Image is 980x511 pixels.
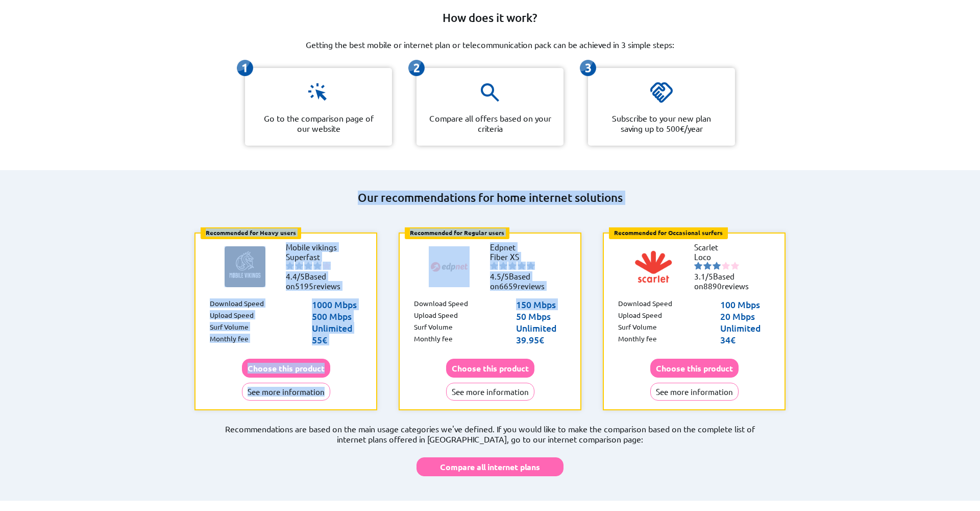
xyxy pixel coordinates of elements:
p: 1000 Mbps [312,298,362,310]
p: 100 Mbps [720,298,770,310]
a: Choose this product [242,363,330,373]
p: Monthly fee [210,334,249,345]
p: Surf Volume [210,322,249,334]
img: starnr5 [527,262,535,270]
p: 20 Mbps [720,310,770,322]
li: Based on reviews [490,271,551,291]
span: 4.4/5 [286,271,305,281]
button: Choose this product [650,359,739,378]
p: Download Speed [210,298,264,310]
li: Loco [694,252,755,262]
img: icon representing the second-step [408,60,425,76]
p: 55€ [312,334,362,345]
li: Superfast [286,252,347,262]
img: icon representing the first-step [237,60,253,76]
li: Scarlet [694,242,755,252]
p: Compare all offers based on your criteria [429,113,551,133]
img: Logo of Scarlet [633,246,674,287]
b: Recommended for Occasional surfers [614,228,723,237]
p: 39.95€ [516,334,566,345]
p: Recommendations are based on the main usage categories we've defined. If you would like to make t... [184,424,796,444]
p: Getting the best mobile or internet plan or telecommunication pack can be achieved in 3 simple st... [306,39,674,50]
p: Go to the comparison page of our website [257,113,380,133]
li: Based on reviews [286,271,347,291]
a: See more information [242,387,330,397]
h2: Our recommendations for home internet solutions [184,191,796,205]
p: Subscribe to your new plan saving up to 500€/year [600,113,723,133]
button: See more information [242,383,330,401]
p: Monthly fee [414,334,453,345]
img: starnr4 [722,262,730,270]
p: Surf Volume [414,322,453,334]
button: See more information [446,383,534,401]
p: Unlimited [720,322,770,334]
img: starnr5 [731,262,739,270]
img: starnr5 [323,262,331,270]
p: Unlimited [516,322,566,334]
img: Logo of Edpnet [429,246,470,287]
img: starnr2 [703,262,712,270]
img: icon representing a magnifying glass [478,80,502,105]
b: Recommended for Heavy users [206,228,296,237]
img: starnr3 [713,262,721,270]
li: Edpnet [490,242,551,252]
span: 5195 [295,281,313,291]
span: 8890 [703,281,722,291]
p: Upload Speed [618,310,662,322]
b: Recommended for Regular users [410,228,504,237]
li: Based on reviews [694,271,755,291]
p: Monthly fee [618,334,657,345]
a: See more information [650,387,739,397]
p: 500 Mbps [312,310,362,322]
a: See more information [446,387,534,397]
button: See more information [650,383,739,401]
img: starnr4 [518,262,526,270]
p: Upload Speed [210,310,254,322]
span: 4.5/5 [490,271,509,281]
p: 50 Mbps [516,310,566,322]
h2: How does it work? [443,11,537,25]
a: Compare all internet plans [416,452,563,476]
img: starnr2 [499,262,507,270]
img: icon representing a click [306,80,331,105]
img: starnr2 [295,262,303,270]
p: Download Speed [414,298,468,310]
li: Mobile vikings [286,242,347,252]
a: Choose this product [650,363,739,373]
span: 6659 [499,281,518,291]
img: Logo of Mobile vikings [225,246,265,287]
img: starnr1 [490,262,498,270]
a: Choose this product [446,363,534,373]
p: Upload Speed [414,310,458,322]
p: Download Speed [618,298,672,310]
img: icon representing a handshake [649,80,674,105]
button: Choose this product [242,359,330,378]
li: Fiber XS [490,252,551,262]
p: Surf Volume [618,322,657,334]
img: starnr1 [694,262,702,270]
p: 150 Mbps [516,298,566,310]
button: Compare all internet plans [416,457,563,476]
button: Choose this product [446,359,534,378]
img: icon representing the third-step [580,60,596,76]
img: starnr3 [508,262,517,270]
p: Unlimited [312,322,362,334]
img: starnr1 [286,262,294,270]
span: 3.1/5 [694,271,713,281]
img: starnr4 [313,262,322,270]
img: starnr3 [304,262,312,270]
p: 34€ [720,334,770,345]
